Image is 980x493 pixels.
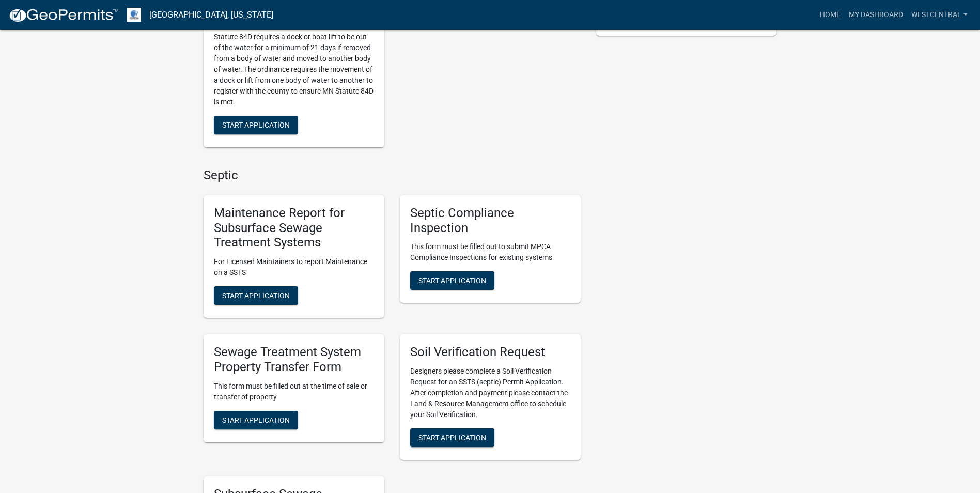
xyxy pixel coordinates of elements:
img: Otter Tail County, Minnesota [127,8,141,22]
span: Start Application [222,415,290,424]
h5: Soil Verification Request [410,345,570,360]
a: [GEOGRAPHIC_DATA], [US_STATE] [149,6,273,24]
button: Start Application [214,286,298,305]
span: Start Application [222,121,290,129]
span: Start Application [418,276,486,285]
button: Start Application [214,411,298,429]
span: Start Application [222,291,290,300]
a: westcentral [907,5,972,25]
h5: Maintenance Report for Subsurface Sewage Treatment Systems [214,206,374,250]
button: Start Application [410,428,494,447]
p: For Licensed Maintainers to report Maintenance on a SSTS [214,256,374,278]
button: Start Application [410,271,494,290]
button: Start Application [214,116,298,134]
p: This form must be filled out to submit MPCA Compliance Inspections for existing systems [410,241,570,263]
a: Home [816,5,845,25]
h4: Septic [204,168,581,183]
p: This form must be filled out at the time of sale or transfer of property [214,381,374,403]
p: [GEOGRAPHIC_DATA] and [US_STATE] State Statute 84D requires a dock or boat lift to be out of the ... [214,21,374,107]
h5: Sewage Treatment System Property Transfer Form [214,345,374,375]
a: My Dashboard [845,5,907,25]
span: Start Application [418,434,486,442]
h5: Septic Compliance Inspection [410,206,570,236]
p: Designers please complete a Soil Verification Request for an SSTS (septic) Permit Application. Af... [410,366,570,420]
